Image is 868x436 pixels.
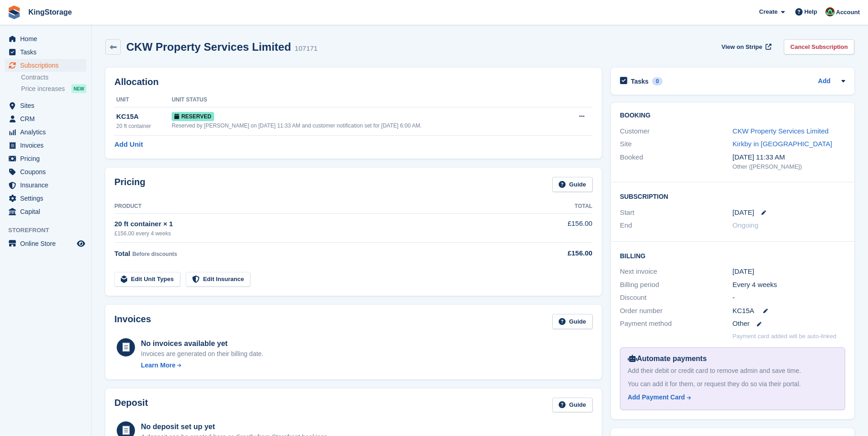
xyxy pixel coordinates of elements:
span: Capital [20,205,75,218]
a: menu [5,112,86,125]
a: Edit Unit Types [114,272,180,287]
div: Start [620,207,733,218]
td: £156.00 [518,213,592,242]
a: KingStorage [25,5,75,20]
a: Add [818,76,830,87]
a: menu [5,165,86,178]
a: Preview store [75,238,86,249]
span: Invoices [20,139,75,152]
a: Guide [552,398,593,413]
span: Analytics [20,126,75,138]
div: Reserved by [PERSON_NAME] on [DATE] 11:33 AM and customer notification set for [DATE] 6:00 AM. [172,122,562,130]
span: KC15A [733,306,755,316]
span: Insurance [20,179,75,191]
div: Add their debit or credit card to remove admin and save time. [628,366,837,376]
a: Kirkby in [GEOGRAPHIC_DATA] [733,140,832,148]
div: Next invoice [620,266,733,277]
span: Settings [20,192,75,205]
div: No invoices available yet [141,338,264,349]
a: menu [5,32,86,45]
a: Guide [552,177,593,192]
div: Order number [620,306,733,316]
span: Home [20,32,75,45]
div: Site [620,139,733,149]
div: 20 ft container [116,122,172,130]
a: menu [5,205,86,218]
h2: Tasks [631,77,649,85]
th: Product [114,199,518,214]
a: Price increases NEW [21,84,86,94]
div: You can add it for them, or request they do so via their portal. [628,379,837,389]
a: Add Unit [114,139,143,150]
a: menu [5,179,86,191]
span: Tasks [20,46,75,58]
span: Subscriptions [20,59,75,72]
span: Price increases [21,85,65,93]
span: CRM [20,112,75,125]
p: Payment card added will be auto-linked [733,332,836,341]
span: Sites [20,99,75,112]
h2: Booking [620,112,845,119]
span: Storefront [8,226,91,235]
div: Other ([PERSON_NAME]) [733,162,845,171]
a: menu [5,139,86,152]
span: Coupons [20,165,75,178]
h2: Subscription [620,191,845,201]
a: View on Stripe [718,39,773,54]
span: Pricing [20,152,75,165]
img: John King [825,7,835,16]
div: [DATE] 11:33 AM [733,152,845,163]
a: Edit Insurance [186,272,251,287]
h2: Invoices [114,314,151,329]
span: Before discounts [132,251,177,257]
a: Learn More [141,361,264,370]
img: stora-icon-8386f47178a22dfd0bd8f6a31ec36ba5ce8667c1dd55bd0f319d3a0aa187defe.svg [7,5,21,19]
div: KC15A [116,112,172,122]
div: Other [733,319,845,329]
div: Discount [620,292,733,303]
a: Add Payment Card [628,393,834,402]
span: Create [759,7,777,16]
span: Help [804,7,817,16]
div: Learn More [141,361,175,370]
a: menu [5,237,86,250]
div: Invoices are generated on their billing date. [141,349,264,359]
th: Unit Status [172,93,562,107]
div: Every 4 weeks [733,280,845,290]
a: menu [5,59,86,72]
div: Billing period [620,280,733,290]
div: Add Payment Card [628,393,685,402]
a: menu [5,126,86,138]
div: Automate payments [628,353,837,364]
span: Reserved [172,112,214,121]
span: View on Stripe [722,43,762,52]
time: 2025-09-29 00:00:00 UTC [733,207,754,218]
div: [DATE] [733,266,845,277]
a: Guide [552,314,593,329]
a: menu [5,99,86,112]
h2: Allocation [114,77,593,87]
th: Unit [114,93,172,107]
h2: Billing [620,251,845,260]
div: 20 ft container × 1 [114,219,518,229]
h2: Deposit [114,398,148,413]
span: Total [114,250,130,257]
span: Account [836,8,860,17]
div: NEW [71,84,86,93]
a: Cancel Subscription [784,39,854,54]
a: menu [5,192,86,205]
div: 0 [652,77,663,85]
a: Contracts [21,73,86,82]
a: menu [5,46,86,58]
div: Customer [620,126,733,137]
div: No deposit set up yet [141,421,329,432]
h2: CKW Property Services Limited [126,41,291,53]
div: £156.00 [518,248,592,259]
div: £156.00 every 4 weeks [114,229,518,238]
span: Online Store [20,237,75,250]
span: Ongoing [733,221,759,229]
div: 107171 [295,43,318,54]
div: Booked [620,152,733,171]
div: - [733,292,845,303]
a: menu [5,152,86,165]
